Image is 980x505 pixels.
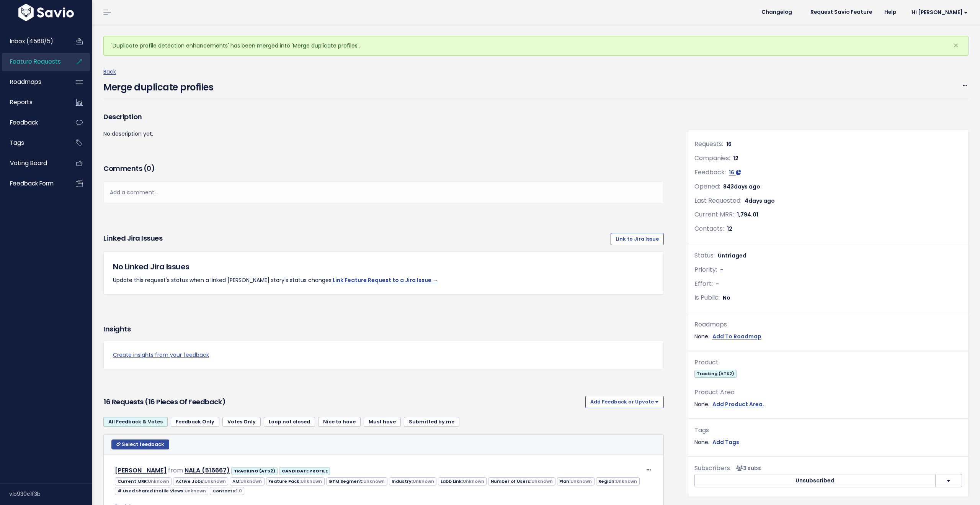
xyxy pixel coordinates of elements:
a: Link to Jira Issue [611,233,664,245]
span: Current MRR: [115,477,171,485]
span: Opened: [694,182,720,191]
span: Current MRR: [694,210,734,219]
span: Companies: [694,154,730,162]
span: Unknown [463,478,484,484]
a: Must have [364,417,401,427]
div: v.b930c1f3b [9,484,92,504]
span: 843 [723,183,760,190]
span: Feature Requests [10,57,61,66]
span: Priority: [694,265,717,274]
span: - [720,266,723,274]
a: Create insights from your feedback [113,350,654,360]
span: days ago [748,197,775,205]
h3: Comments ( ) [103,163,664,174]
a: All Feedback & Votes [103,417,168,427]
a: Roadmaps [2,73,64,91]
span: 12 [733,154,738,162]
span: Voting Board [10,159,47,167]
div: None. [694,438,962,447]
span: Contacts: [210,487,244,495]
span: Roadmaps [10,78,41,86]
span: from [168,466,183,475]
a: Add Tags [712,438,739,447]
a: Help [878,7,902,18]
button: Select feedback [111,439,169,449]
span: Effort: [694,279,713,288]
a: Tags [2,134,64,152]
span: Status: [694,251,715,260]
div: Tags [694,425,962,436]
span: Unknown [301,478,322,484]
span: Contacts: [694,224,724,233]
span: Feedback form [10,179,54,187]
span: × [953,39,959,52]
span: Inbox (4568/5) [10,37,53,45]
span: Active Jobs: [173,477,228,485]
h3: Linked Jira issues [103,233,162,245]
span: Changelog [761,10,792,15]
h3: Description [103,111,664,122]
span: 1.0 [236,488,242,494]
span: Number of Users: [488,477,555,485]
h5: No Linked Jira Issues [113,261,654,272]
button: Unsubscribed [694,474,936,488]
a: Votes Only [222,417,261,427]
span: 16 [726,140,732,148]
div: None. [694,400,962,409]
span: Unknown [531,478,553,484]
a: [PERSON_NAME] [115,466,167,475]
span: Unknown [240,478,262,484]
h4: Merge duplicate profiles [103,77,213,94]
span: Unknown [204,478,226,484]
span: Subscribers [694,464,730,472]
span: Feature Pack: [266,477,325,485]
span: 4 [745,197,775,205]
span: 1,794.01 [737,211,758,218]
span: days ago [734,183,760,190]
span: No [723,294,730,302]
h3: Insights [103,324,131,334]
a: Submitted by me [404,417,459,427]
div: None. [694,332,962,341]
div: Product [694,357,962,368]
div: Product Area [694,387,962,398]
a: Voting Board [2,154,64,172]
span: Hi [PERSON_NAME] [911,10,968,15]
span: Region: [596,477,640,485]
div: 'Duplicate profile detection enhancements' has been merged into 'Merge duplicate profiles'. [103,36,969,56]
a: Inbox (4568/5) [2,33,64,50]
strong: TRACKING (ATS2) [234,468,275,474]
span: Select feedback [122,441,164,448]
span: Is Public: [694,293,720,302]
span: Plan: [557,477,595,485]
strong: CANDIDATE PROFILE [282,468,328,474]
a: Add Product Area. [712,400,764,409]
span: Requests: [694,139,723,148]
a: Nice to have [318,417,361,427]
a: Hi [PERSON_NAME] [902,7,974,18]
a: Feedback form [2,175,64,192]
span: Untriaged [718,252,746,259]
h3: 16 Requests (16 pieces of Feedback) [103,397,582,407]
a: Reports [2,93,64,111]
span: # Used Shared Profile Views: [115,487,208,495]
a: Feature Requests [2,53,64,71]
p: No description yet. [103,129,664,139]
button: Close [946,36,966,55]
a: Back [103,68,116,75]
span: Unknown [413,478,434,484]
span: 16 [729,169,734,176]
a: NALA (516667) [185,466,230,475]
p: Update this request's status when a linked [PERSON_NAME] story's status changes. [113,275,654,285]
a: 16 [729,169,741,176]
span: Feedback [10,118,38,126]
img: logo-white.9d6f32f41409.svg [16,4,76,21]
span: Unknown [363,478,385,484]
span: 0 [147,164,151,173]
a: Feedback Only [171,417,219,427]
span: Tracking (ATS2) [694,370,737,378]
span: Labb Link: [438,477,487,485]
a: Link Feature Request to a Jira Issue → [333,276,438,284]
span: Reports [10,98,33,106]
div: Add a comment... [103,181,664,204]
